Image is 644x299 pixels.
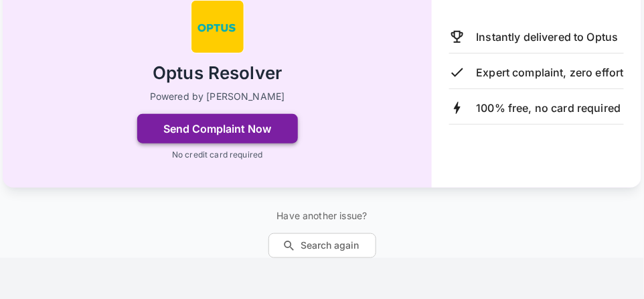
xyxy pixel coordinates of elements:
[476,64,623,80] p: Expert complaint, zero effort
[268,233,376,258] button: Search again
[476,100,621,116] p: 100% free, no card required
[172,149,262,161] p: No credit card required
[476,29,618,45] p: Instantly delivered to Optus
[137,114,298,143] button: Send Complaint Now
[153,62,282,85] h2: Optus Resolver
[268,209,376,223] p: Have another issue?
[150,90,285,103] p: Powered by [PERSON_NAME]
